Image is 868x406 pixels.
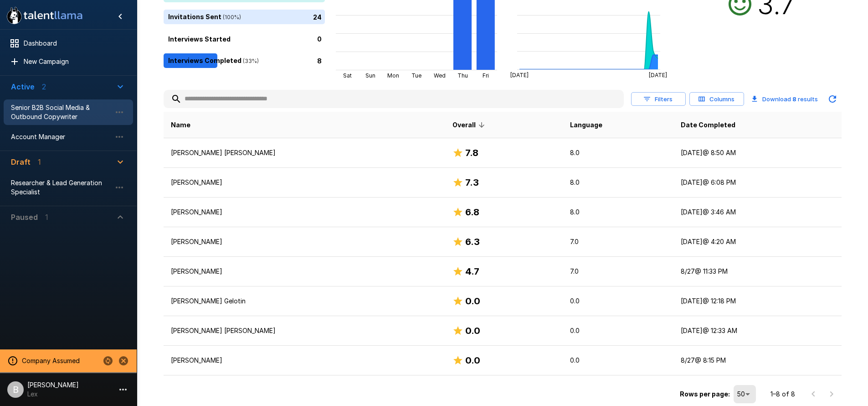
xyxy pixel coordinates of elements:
[465,353,480,368] h6: 0.0
[465,205,479,219] h6: 6.8
[570,267,666,276] p: 7.0
[648,72,667,78] tspan: [DATE]
[792,95,796,103] b: 8
[734,385,756,403] div: 50
[317,34,322,43] p: 0
[570,178,666,187] p: 8.0
[680,390,730,399] p: Rows per page:
[465,264,479,279] h6: 4.7
[171,356,438,365] p: [PERSON_NAME]
[171,148,438,157] p: [PERSON_NAME] [PERSON_NAME]
[570,208,666,217] p: 8.0
[770,390,795,399] p: 1–8 of 8
[465,294,480,308] h6: 0.0
[748,90,822,108] button: Download 8 results
[673,316,841,346] td: [DATE] @ 12:33 AM
[387,72,399,79] tspan: Mon
[570,120,602,130] span: Language
[673,286,841,316] td: [DATE] @ 12:18 PM
[570,148,666,157] p: 8.0
[673,257,841,286] td: 8/27 @ 11:33 PM
[570,297,666,306] p: 0.0
[689,92,744,106] button: Columns
[343,72,351,79] tspan: Sat
[673,168,841,198] td: [DATE] @ 6:08 PM
[171,237,438,246] p: [PERSON_NAME]
[171,178,438,187] p: [PERSON_NAME]
[673,198,841,227] td: [DATE] @ 3:46 AM
[171,120,190,130] span: Name
[631,92,686,106] button: Filters
[317,56,322,65] p: 8
[465,234,480,249] h6: 6.3
[673,138,841,168] td: [DATE] @ 8:50 AM
[452,120,488,130] span: Overall
[365,72,375,79] tspan: Sun
[433,72,445,79] tspan: Wed
[457,72,467,79] tspan: Thu
[823,90,842,108] button: Updated Today - 12:38 PM
[171,267,438,276] p: [PERSON_NAME]
[171,297,438,306] p: [PERSON_NAME] Gelotin
[465,323,480,338] h6: 0.0
[570,237,666,246] p: 7.0
[465,146,478,160] h6: 7.8
[465,175,479,190] h6: 7.3
[673,227,841,257] td: [DATE] @ 4:20 AM
[171,326,438,335] p: [PERSON_NAME] [PERSON_NAME]
[411,72,421,79] tspan: Tue
[510,72,529,78] tspan: [DATE]
[673,346,841,375] td: 8/27 @ 8:15 PM
[570,356,666,365] p: 0.0
[681,120,735,130] span: Date Completed
[482,72,488,79] tspan: Fri
[313,12,322,21] p: 24
[171,208,438,217] p: [PERSON_NAME]
[570,326,666,335] p: 0.0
